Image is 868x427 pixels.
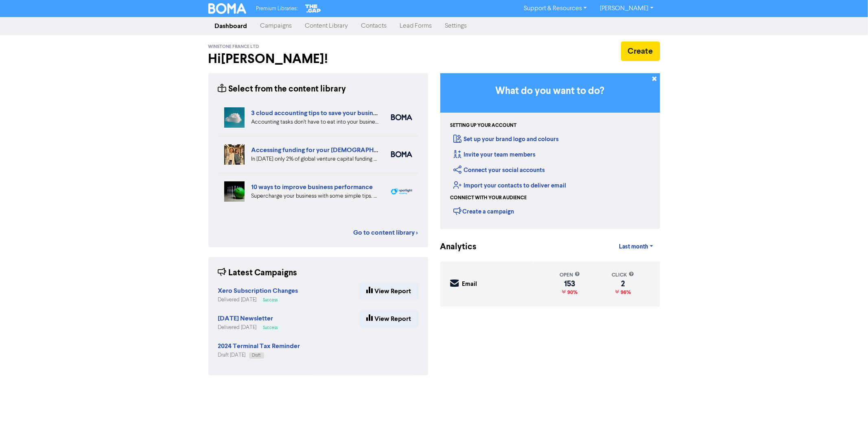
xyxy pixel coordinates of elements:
h3: What do you want to do? [453,85,648,97]
span: Success [263,298,278,302]
a: View Report [360,283,418,300]
div: open [560,271,580,279]
a: [DATE] Newsletter [218,316,273,322]
span: 96% [619,289,631,296]
a: Xero Subscription Changes [218,288,298,294]
a: Invite your team members [454,151,536,159]
div: Draft [DATE] [218,351,300,359]
a: Lead Forms [394,18,439,34]
div: In 2024 only 2% of global venture capital funding went to female-only founding teams. We highligh... [251,155,379,163]
strong: [DATE] Newsletter [218,314,273,322]
strong: 2024 Terminal Tax Reminder [218,342,300,350]
a: Content Library [299,18,355,34]
a: [PERSON_NAME] [593,2,660,15]
iframe: Chat Widget [827,388,868,427]
a: Connect your social accounts [454,166,545,174]
a: 2024 Terminal Tax Reminder [218,343,300,350]
a: Go to content library > [354,228,418,237]
div: Analytics [440,241,467,253]
div: click [612,271,634,279]
span: Success [263,326,278,330]
div: 2 [612,281,634,287]
a: Set up your brand logo and colours [454,135,559,143]
span: Last month [619,243,648,251]
span: Draft [252,353,261,357]
div: Create a campaign [454,205,514,217]
h2: Hi [PERSON_NAME] ! [208,51,428,67]
a: Import your contacts to deliver email [454,182,566,190]
span: Winstone France Ltd [208,44,259,50]
a: Campaigns [254,18,299,34]
div: Select from the content library [218,83,346,96]
img: The Gap [304,3,322,14]
img: boma_accounting [391,114,412,120]
span: Premium Libraries: [256,6,297,11]
div: Email [462,280,477,289]
a: 3 cloud accounting tips to save your business time and money [251,109,431,117]
img: boma [391,151,412,157]
div: Delivered [DATE] [218,324,281,331]
div: Getting Started in BOMA [440,73,660,229]
a: 10 ways to improve business performance [251,183,373,191]
a: Accessing funding for your [DEMOGRAPHIC_DATA]-led businesses [251,146,450,154]
a: Support & Resources [517,2,593,15]
span: 90% [566,289,578,296]
div: 153 [560,281,580,287]
div: Setting up your account [450,122,517,129]
div: Connect with your audience [450,194,527,202]
a: View Report [360,310,418,327]
strong: Xero Subscription Changes [218,287,298,295]
div: Supercharge your business with some simple tips. Eliminate distractions & bad customers, get a pl... [251,192,379,200]
img: spotlight [391,188,412,195]
div: Delivered [DATE] [218,296,298,304]
a: Last month [612,239,660,255]
a: Settings [439,18,474,34]
div: Accounting tasks don’t have to eat into your business time. With the right cloud accounting softw... [251,118,379,126]
a: Contacts [355,18,394,34]
img: BOMA Logo [208,3,247,14]
a: Dashboard [208,18,254,34]
button: Create [621,41,660,61]
div: Latest Campaigns [218,267,297,279]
